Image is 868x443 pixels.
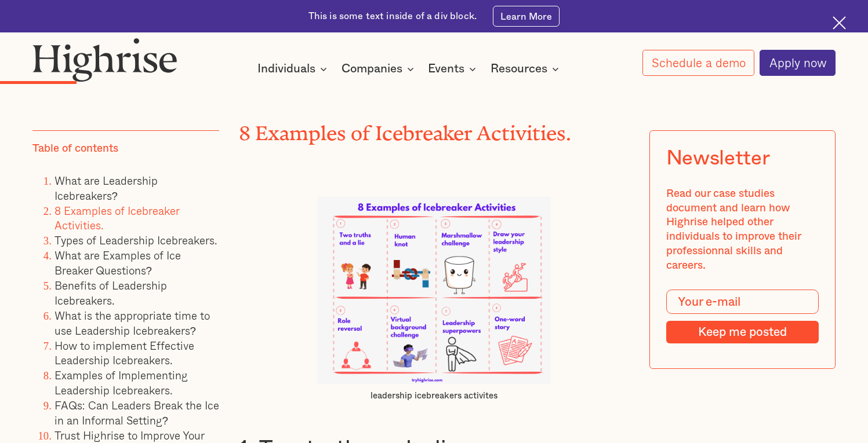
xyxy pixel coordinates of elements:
[491,62,547,76] div: Resources
[308,10,477,23] div: This is some text inside of a div block.
[342,62,402,76] div: Companies
[55,202,179,233] a: 8 Examples of Icebreaker Activities.
[55,397,219,429] a: FAQs: Can Leaders Break the Ice in an Informal Setting?
[257,62,315,76] div: Individuals
[317,197,551,384] img: leadership icebreakers activites
[239,117,629,140] h2: 8 Examples of Icebreaker Activities.
[55,336,194,368] a: How to implement Effective Leadership Icebreakers.
[342,62,417,76] div: Companies
[642,50,754,76] a: Schedule a demo
[257,62,331,76] div: Individuals
[666,290,818,343] form: Modal Form
[760,50,835,76] a: Apply now
[666,186,818,273] div: Read our case studies document and learn how Highrise helped other individuals to improve their p...
[32,38,177,82] img: Highrise logo
[666,147,769,171] div: Newsletter
[55,247,181,279] a: What are Examples of Ice Breaker Questions?
[55,172,158,204] a: What are Leadership Icebreakers?
[428,62,464,76] div: Events
[428,62,480,76] div: Events
[317,390,551,402] figcaption: leadership icebreakers activites
[55,277,167,309] a: Benefits of Leadership Icebreakers.
[55,367,188,398] a: Examples of Implementing Leadership Icebreakers.
[666,321,818,343] input: Keep me posted
[32,141,118,156] div: Table of contents
[55,307,210,339] a: What is the appropriate time to use Leadership Icebreakers?
[833,16,846,30] img: Cross icon
[55,232,217,248] a: Types of Leadership Icebreakers.
[491,62,562,76] div: Resources
[666,290,818,314] input: Your e-mail
[493,6,560,27] a: Learn More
